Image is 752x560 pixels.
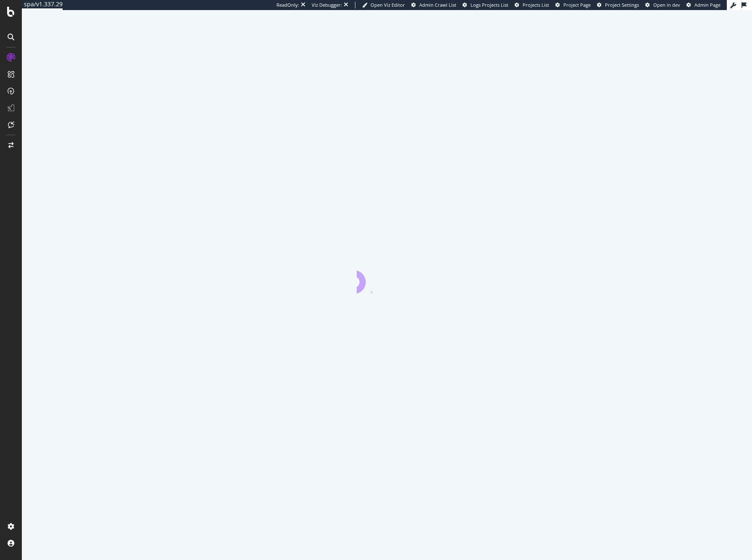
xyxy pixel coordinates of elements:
[686,2,720,8] a: Admin Page
[555,2,591,8] a: Project Page
[371,2,405,8] span: Open Viz Editor
[362,2,405,8] a: Open Viz Editor
[312,2,342,8] div: Viz Debugger:
[419,2,456,8] span: Admin Crawl List
[463,2,508,8] a: Logs Projects List
[276,2,299,8] div: ReadOnly:
[645,2,680,8] a: Open in dev
[653,2,680,8] span: Open in dev
[471,2,508,8] span: Logs Projects List
[694,2,720,8] span: Admin Page
[515,2,549,8] a: Projects List
[357,263,417,293] div: animation
[523,2,549,8] span: Projects List
[597,2,639,8] a: Project Settings
[411,2,456,8] a: Admin Crawl List
[605,2,639,8] span: Project Settings
[563,2,591,8] span: Project Page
